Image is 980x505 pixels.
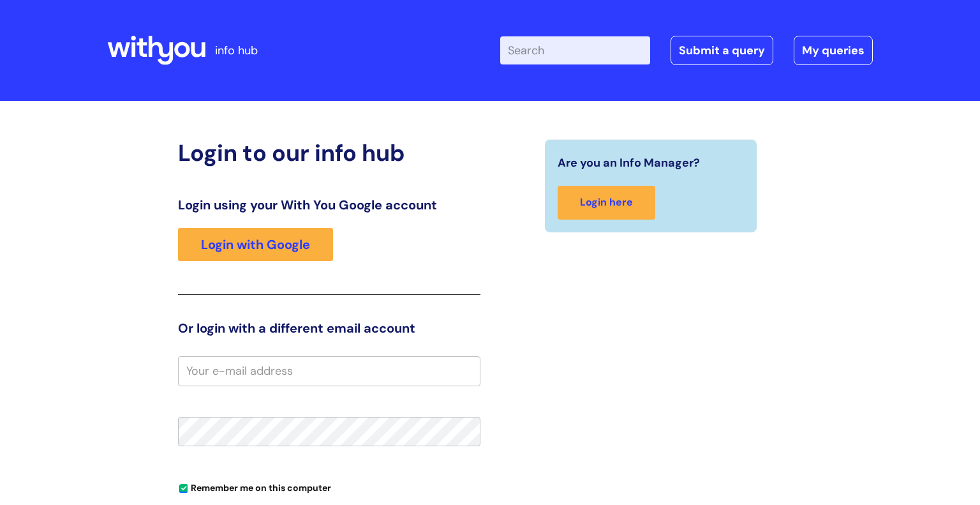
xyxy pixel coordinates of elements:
a: Submit a query [671,36,773,65]
label: Remember me on this computer [178,479,331,494]
input: Your e-mail address [178,356,480,386]
h2: Login to our info hub [178,139,480,167]
p: info hub [215,40,258,61]
h3: Or login with a different email account [178,320,480,336]
input: Remember me on this computer [179,485,188,493]
div: You can uncheck this option if you're logging in from a shared device [178,477,480,497]
h3: Login using your With You Google account [178,197,480,213]
input: Search [500,36,650,64]
a: Login here [558,186,655,220]
span: Are you an Info Manager? [558,153,700,173]
a: My queries [794,36,873,65]
a: Login with Google [178,228,333,261]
